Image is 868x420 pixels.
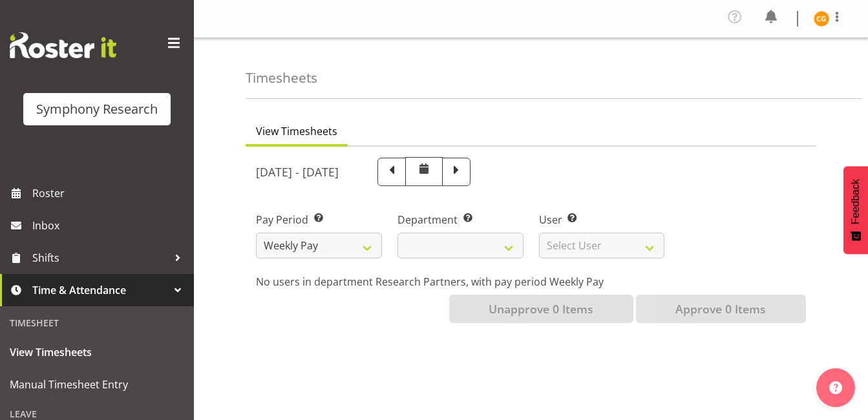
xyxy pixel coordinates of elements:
span: View Timesheets [256,123,337,139]
span: Unapprove 0 Items [489,300,593,317]
label: User [539,212,665,227]
span: Manual Timesheet Entry [10,375,184,394]
a: Manual Timesheet Entry [3,368,191,401]
span: Approve 0 Items [675,300,766,317]
span: View Timesheets [10,342,184,362]
span: Inbox [32,216,187,235]
label: Department [397,212,524,227]
h4: Timesheets [246,70,317,85]
button: Feedback - Show survey [843,166,868,254]
img: chariss-gumbeze11861.jpg [814,11,829,26]
span: Feedback [850,179,862,224]
button: Unapprove 0 Items [449,295,633,323]
span: Time & Attendance [32,280,168,300]
label: Pay Period [256,212,382,227]
div: Timesheet [3,310,191,336]
img: help-xxl-2.png [829,381,842,394]
button: Approve 0 Items [636,295,806,323]
a: View Timesheets [3,336,191,368]
span: Shifts [32,248,168,268]
img: Rosterit website logo [10,32,116,58]
span: Roster [32,184,187,203]
div: Symphony Research [36,100,158,119]
h5: [DATE] - [DATE] [256,165,339,179]
p: No users in department Research Partners, with pay period Weekly Pay [256,274,806,289]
